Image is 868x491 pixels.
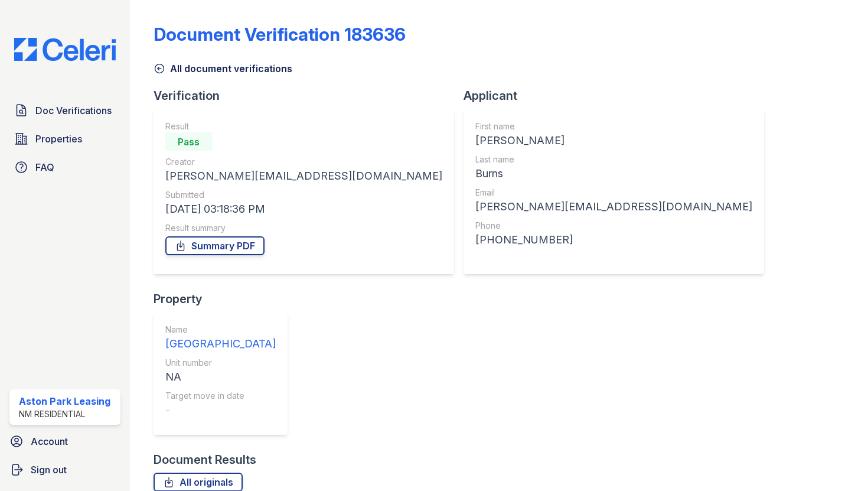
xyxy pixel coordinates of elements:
div: Document Verification 183636 [154,24,406,45]
span: Doc Verifications [35,103,112,118]
div: Name [165,324,276,336]
div: Submitted [165,189,442,201]
div: Last name [475,154,752,165]
div: Result [165,121,442,132]
div: NA [165,369,276,385]
div: Target move in date [165,390,276,402]
a: FAQ [9,155,120,179]
a: Sign out [5,458,125,482]
span: Sign out [31,463,67,477]
a: All document verifications [154,61,292,76]
span: Account [31,434,68,448]
div: Aston Park Leasing [19,394,110,408]
a: Properties [9,127,120,151]
a: Doc Verifications [9,99,120,122]
div: Unit number [165,357,276,369]
div: Applicant [464,87,774,104]
a: Account [5,430,125,453]
div: Email [475,187,752,199]
div: First name [475,121,752,132]
div: [PERSON_NAME] [475,132,752,149]
img: CE_Logo_Blue-a8612792a0a2168367f1c8372b55b34899dd931a85d93a1a3d3e32e68fde9ad4.png [5,38,125,61]
a: Name [GEOGRAPHIC_DATA] [165,324,276,352]
div: Burns [475,165,752,182]
div: [DATE] 03:18:36 PM [165,201,442,217]
div: NM Residential [19,408,110,420]
div: Phone [475,220,752,232]
span: FAQ [35,160,54,174]
div: [PERSON_NAME][EMAIL_ADDRESS][DOMAIN_NAME] [165,168,442,184]
div: Creator [165,156,442,168]
span: Properties [35,132,82,146]
div: [PHONE_NUMBER] [475,232,752,248]
div: [PERSON_NAME][EMAIL_ADDRESS][DOMAIN_NAME] [475,199,752,215]
div: [GEOGRAPHIC_DATA] [165,336,276,352]
div: Property [154,291,297,307]
div: Result summary [165,222,442,234]
div: Pass [165,132,213,151]
a: Summary PDF [165,236,265,255]
div: Verification [154,87,464,104]
div: Document Results [154,451,256,468]
div: - [165,402,276,418]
